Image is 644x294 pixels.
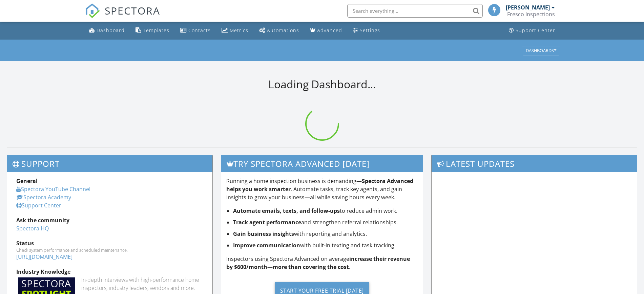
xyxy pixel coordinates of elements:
[16,216,203,224] div: Ask the community
[188,27,211,33] div: Contacts
[86,24,127,37] a: Dashboard
[16,253,72,261] a: [URL][DOMAIN_NAME]
[507,11,555,18] div: Fresco Inspections
[133,24,172,37] a: Templates
[233,230,294,238] strong: Gain business insights
[85,3,100,18] img: The Best Home Inspection Software - Spectora
[506,4,550,11] div: [PERSON_NAME]
[219,24,251,37] a: Metrics
[226,177,417,201] p: Running a home inspection business is demanding— . Automate tasks, track key agents, and gain ins...
[360,27,380,33] div: Settings
[233,207,417,215] li: to reduce admin work.
[226,177,413,193] strong: Spectora Advanced helps you work smarter
[85,9,160,23] a: SPECTORA
[347,4,483,18] input: Search everything...
[233,242,300,249] strong: Improve communication
[7,155,212,172] h3: Support
[523,46,559,55] button: Dashboards
[97,27,125,33] div: Dashboard
[16,225,49,232] a: Spectora HQ
[16,202,61,209] a: Support Center
[16,239,203,247] div: Status
[16,185,90,193] a: Spectora YouTube Channel
[256,24,302,37] a: Automations (Basic)
[267,27,299,33] div: Automations
[226,255,410,271] strong: increase their revenue by $600/month—more than covering the cost
[221,155,422,172] h3: Try spectora advanced [DATE]
[226,255,417,271] p: Inspectors using Spectora Advanced on average .
[16,194,71,201] a: Spectora Academy
[16,247,203,253] div: Check system performance and scheduled maintenance.
[233,241,417,249] li: with built-in texting and task tracking.
[233,230,417,238] li: with reporting and analytics.
[506,24,558,37] a: Support Center
[233,218,417,226] li: and strengthen referral relationships.
[350,24,383,37] a: Settings
[516,27,555,33] div: Support Center
[233,207,340,214] strong: Automate emails, texts, and follow-ups
[317,27,342,33] div: Advanced
[233,219,301,226] strong: Track agent performance
[178,24,213,37] a: Contacts
[143,27,169,33] div: Templates
[16,268,203,276] div: Industry Knowledge
[526,48,556,53] div: Dashboards
[16,177,38,185] strong: General
[230,27,248,33] div: Metrics
[307,24,345,37] a: Advanced
[105,3,160,18] span: SPECTORA
[432,155,637,172] h3: Latest Updates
